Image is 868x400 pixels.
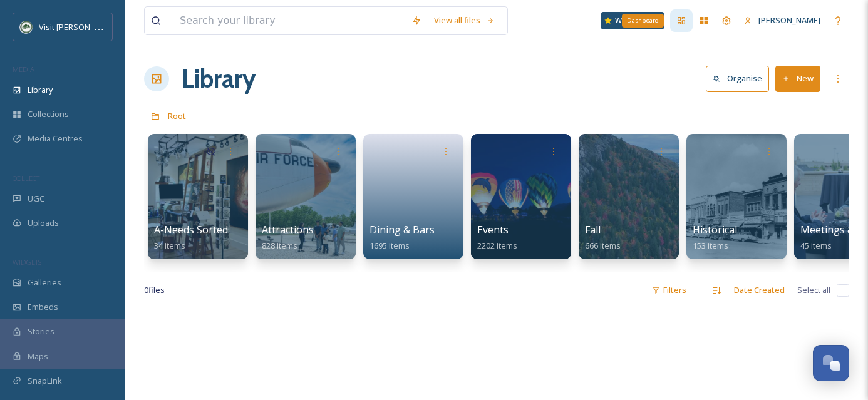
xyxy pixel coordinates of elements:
button: Organise [706,66,769,91]
span: 0 file s [144,284,165,296]
div: Dashboard [622,14,664,28]
a: Dining & Bars1695 items [369,224,435,251]
img: Unknown.png [20,21,33,33]
span: 45 items [800,240,832,251]
button: Open Chat [813,345,849,381]
span: Collections [28,108,69,120]
span: Embeds [28,301,58,313]
input: Search your library [173,7,405,34]
span: Library [28,84,53,96]
span: A-Needs Sorted [154,223,228,237]
a: Dashboard [670,9,693,32]
span: Attractions [262,223,314,237]
a: What's New [601,12,664,29]
a: Library [182,60,256,98]
span: 828 items [262,240,297,251]
span: 34 items [154,240,185,251]
span: UGC [28,193,44,205]
div: Filters [646,278,693,302]
span: Stories [28,326,54,337]
span: Dining & Bars [369,223,435,237]
span: Uploads [28,217,59,229]
span: 666 items [585,240,621,251]
span: Fall [585,223,601,237]
span: [PERSON_NAME] [758,14,820,26]
a: Fall666 items [585,224,621,251]
span: Root [168,110,186,121]
div: Date Created [728,278,791,302]
a: Historical153 items [693,224,737,251]
span: 2202 items [477,240,517,251]
span: Visit [PERSON_NAME] [39,21,118,33]
span: Media Centres [28,133,83,145]
span: MEDIA [13,64,34,74]
a: Organise [706,66,775,91]
span: SnapLink [28,375,62,387]
span: COLLECT [13,173,39,183]
span: Select all [797,284,830,296]
a: View all files [428,8,501,33]
span: 153 items [693,240,728,251]
span: Galleries [28,277,61,289]
a: Attractions828 items [262,224,314,251]
a: Events2202 items [477,224,517,251]
span: Historical [693,223,737,237]
a: [PERSON_NAME] [738,8,827,33]
a: A-Needs Sorted34 items [154,224,228,251]
span: Events [477,223,509,237]
button: New [775,66,820,91]
span: Maps [28,351,48,362]
span: 1695 items [369,240,410,251]
span: WIDGETS [13,257,41,267]
a: Root [168,108,186,123]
